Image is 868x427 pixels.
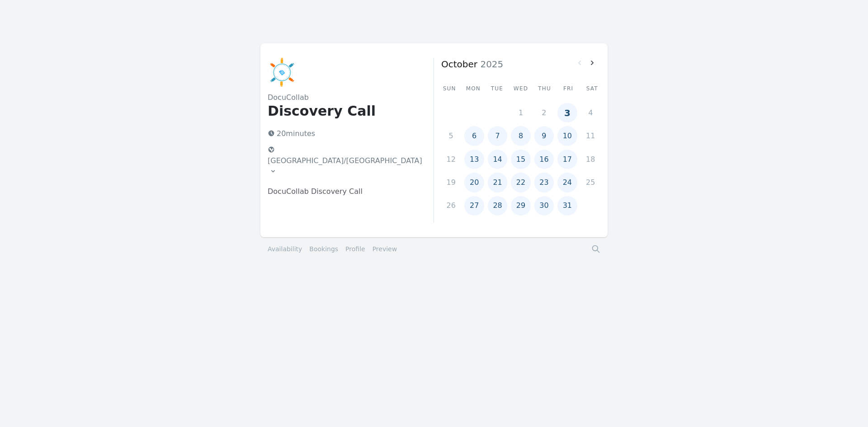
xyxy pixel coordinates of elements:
[441,59,477,70] strong: October
[511,126,530,145] button: 8
[345,244,365,253] a: Profile
[264,127,419,141] p: 20 minutes
[268,92,419,103] h2: DocuCollab
[581,126,600,145] button: 11
[477,59,503,70] span: 2025
[268,103,419,119] h1: Discovery Call
[264,143,426,179] button: [GEOGRAPHIC_DATA]/[GEOGRAPHIC_DATA]
[268,58,297,87] img: DocuCollab
[488,196,507,216] button: 28
[511,196,530,216] button: 29
[513,85,529,92] div: Wed
[511,103,530,122] button: 1
[488,150,507,169] button: 14
[511,173,530,192] button: 22
[581,103,600,122] button: 4
[534,126,554,145] button: 9
[464,126,484,145] button: 6
[373,245,397,253] a: Preview
[488,126,507,145] button: 7
[441,126,461,145] button: 5
[464,150,484,169] button: 13
[268,186,419,197] p: DocuCollab Discovery Call
[557,150,577,169] button: 17
[560,85,577,92] div: Fri
[536,85,553,92] div: Thu
[581,173,600,192] button: 25
[441,173,461,192] button: 19
[465,85,482,92] div: Mon
[488,173,507,192] button: 21
[557,173,577,192] button: 24
[309,244,338,253] a: Bookings
[534,173,554,192] button: 23
[557,196,577,216] button: 31
[581,150,600,169] button: 18
[557,126,577,145] button: 10
[268,244,302,253] a: Availability
[534,196,554,216] button: 30
[441,85,458,92] div: Sun
[584,85,600,92] div: Sat
[557,103,577,122] button: 3
[464,196,484,216] button: 27
[534,150,554,169] button: 16
[489,85,505,92] div: Tue
[464,173,484,192] button: 20
[511,150,530,169] button: 15
[534,103,554,122] button: 2
[441,150,461,169] button: 12
[441,196,461,216] button: 26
